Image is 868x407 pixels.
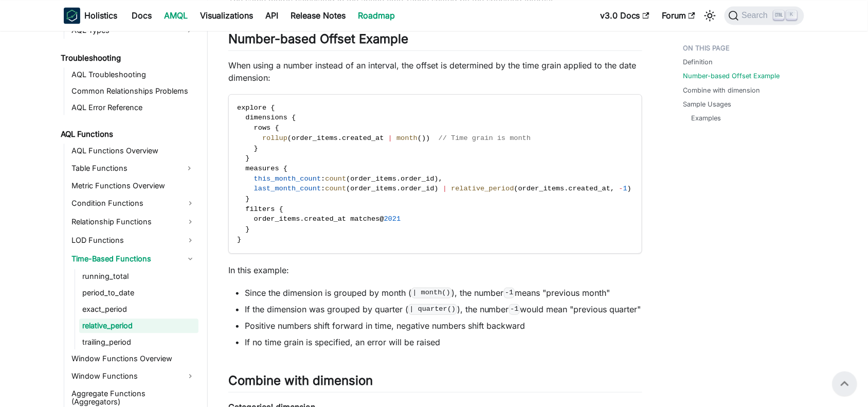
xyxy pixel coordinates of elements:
span: 1 [623,185,627,192]
span: order_items [292,134,338,142]
span: ( [287,134,292,142]
a: v3.0 Docs [594,7,656,24]
span: ( [346,175,350,183]
span: { [279,205,283,213]
a: relative_period [79,318,198,333]
code: | month() [411,288,452,298]
button: Expand sidebar category 'Table Functions' [180,160,198,176]
span: order_items [254,215,300,223]
span: , [439,175,443,183]
span: @ [379,215,384,223]
span: . [396,175,401,183]
code: | quarter() [408,304,457,314]
span: . [396,185,401,192]
span: count [325,175,346,183]
li: Since the dimension is grouped by month ( ), the number means "previous month" [245,287,642,299]
span: ) [627,185,631,192]
span: month [396,134,418,142]
span: Search [739,11,774,20]
span: this_month_count [254,175,321,183]
span: { [292,114,296,121]
span: order_items [350,185,396,192]
a: Troubleshooting [58,51,198,65]
h2: Combine with dimension [228,373,642,393]
span: order_id [401,175,434,183]
a: LOD Functions [68,232,198,249]
a: Metric Functions Overview [68,179,198,193]
a: AQL Troubleshooting [68,67,198,82]
h2: Number-based Offset Example [228,31,642,51]
a: running_total [79,269,198,284]
span: . [338,134,342,142]
code: -1 [509,304,520,314]
span: ) [434,175,438,183]
a: Docs [125,7,158,24]
span: { [275,124,279,132]
li: Positive numbers shift forward in time, negative numbers shift backward [245,320,642,332]
code: -1 [504,288,515,298]
a: Visualizations [194,7,259,24]
span: { [270,104,275,112]
a: Common Relationships Problems [68,84,198,98]
span: // Previous month [640,185,711,192]
span: | [443,185,447,192]
span: order_items [350,175,396,183]
span: order_id [401,185,434,192]
span: . [300,215,304,223]
a: Sample Usages [683,99,732,109]
a: Window Functions [68,368,198,384]
span: ) [426,134,430,142]
span: } [245,154,249,162]
a: AMQL [158,7,194,24]
kbd: K [787,10,797,20]
a: Forum [656,7,701,24]
span: dimensions [245,114,287,121]
span: - [619,185,623,192]
span: | [388,134,392,142]
a: exact_period [79,302,198,316]
span: count [325,185,346,192]
nav: Docs sidebar [53,31,208,407]
a: trailing_period [79,335,198,349]
span: measures [245,165,279,172]
span: ( [514,185,518,192]
span: matches [350,215,379,223]
a: AQL Functions Overview [68,144,198,158]
a: AQL Error Reference [68,100,198,115]
span: rows [254,124,271,132]
span: } [245,195,249,203]
a: Release Notes [284,7,352,24]
span: ) [422,134,426,142]
a: API [259,7,284,24]
li: If the dimension was grouped by quarter ( ), the number would mean "previous quarter" [245,303,642,315]
span: } [245,225,249,233]
button: Switch between dark and light mode (currently light mode) [702,7,718,24]
a: Relationship Functions [68,214,198,230]
a: Table Functions [68,160,180,176]
a: Time-Based Functions [68,251,198,267]
span: rollup [262,134,287,142]
span: created_at [342,134,384,142]
button: Search (Ctrl+K) [725,6,804,25]
span: created_at [569,185,611,192]
li: If no time grain is specified, an error will be raised [245,336,642,348]
span: order_items [518,185,565,192]
p: When using a number instead of an interval, the offset is determined by the time grain applied to... [228,59,642,84]
img: Holistics [64,7,80,24]
a: Number-based Offset Example [683,71,780,81]
b: Holistics [84,9,117,22]
span: ) [434,185,438,192]
span: ( [346,185,350,192]
span: . [564,185,568,192]
a: Roadmap [352,7,401,24]
span: created_at [304,215,347,223]
span: : [321,185,325,192]
button: Scroll back to top [833,371,857,396]
span: relative_period [451,185,514,192]
a: HolisticsHolistics [64,7,117,24]
p: In this example: [228,264,642,276]
span: explore [237,104,266,112]
a: Definition [683,57,713,67]
a: AQL Functions [58,127,198,141]
span: // Time grain is month [439,134,531,142]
